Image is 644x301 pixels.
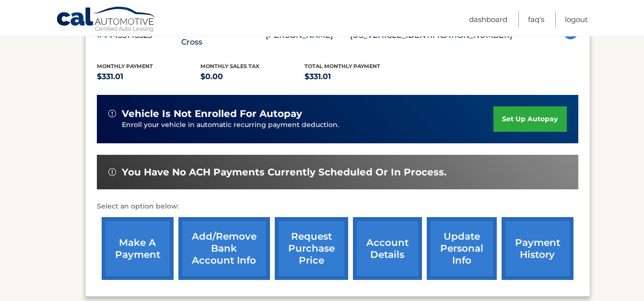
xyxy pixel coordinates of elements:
[493,106,566,132] a: set up autopay
[304,63,380,69] span: Total Monthly Payment
[304,70,409,83] p: $331.01
[122,166,446,178] span: You have no ACH payments currently scheduled or in process.
[502,217,574,280] a: payment history
[275,217,348,280] a: request purchase price
[97,201,578,212] p: Select an option below:
[200,63,259,69] span: Monthly sales Tax
[469,12,507,27] a: Dashboard
[122,108,302,120] span: vehicle is not enrolled for autopay
[102,217,174,280] a: make a payment
[178,217,270,280] a: Add/Remove bank account info
[122,120,494,130] p: Enroll your vehicle in automatic recurring payment deduction.
[108,110,116,117] img: alert-white.svg
[97,63,153,69] span: Monthly Payment
[353,217,422,280] a: account details
[200,70,304,83] p: $0.00
[427,217,497,280] a: update personal info
[108,168,116,176] img: alert-white.svg
[528,12,544,27] a: FAQ's
[56,6,157,34] a: Cal Automotive
[565,12,588,27] a: Logout
[97,70,201,83] p: $331.01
